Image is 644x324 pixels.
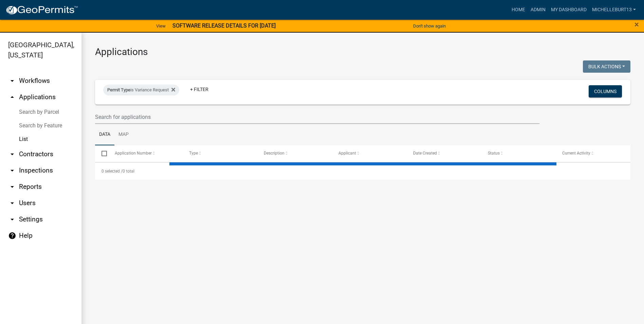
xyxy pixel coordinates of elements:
datatable-header-cell: Select [95,145,108,162]
span: Description [264,151,284,156]
a: Data [95,124,114,146]
datatable-header-cell: Application Number [108,145,183,162]
i: arrow_drop_down [8,183,16,191]
a: View [153,20,168,32]
button: Don't show again [410,20,448,32]
i: arrow_drop_down [8,166,16,175]
button: Columns [589,85,622,97]
h3: Applications [95,46,630,58]
span: Date Created [413,151,437,156]
span: Application Number [115,151,152,156]
datatable-header-cell: Current Activity [556,145,630,162]
input: Search for applications [95,110,539,124]
span: 0 selected / [102,169,123,174]
a: Home [509,3,528,16]
span: Type [189,151,198,156]
span: × [634,20,639,29]
span: Status [488,151,500,156]
i: arrow_drop_down [8,150,16,158]
i: arrow_drop_down [8,215,16,223]
i: arrow_drop_up [8,93,16,101]
div: 0 total [95,163,630,180]
datatable-header-cell: Description [257,145,332,162]
span: Applicant [338,151,356,156]
a: My Dashboard [548,3,589,16]
datatable-header-cell: Type [183,145,257,162]
i: arrow_drop_down [8,199,16,207]
strong: SOFTWARE RELEASE DETAILS FOR [DATE] [172,22,276,29]
a: + Filter [185,83,214,95]
a: Admin [528,3,548,16]
button: Bulk Actions [583,60,630,73]
a: michelleburt13 [589,3,639,16]
i: help [8,232,16,240]
a: Map [114,124,133,146]
button: Close [634,20,639,29]
datatable-header-cell: Applicant [332,145,407,162]
i: arrow_drop_down [8,77,16,85]
div: is Variance Request [103,85,179,95]
datatable-header-cell: Status [481,145,556,162]
span: Current Activity [562,151,590,156]
span: Permit Type [107,87,130,92]
datatable-header-cell: Date Created [407,145,481,162]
